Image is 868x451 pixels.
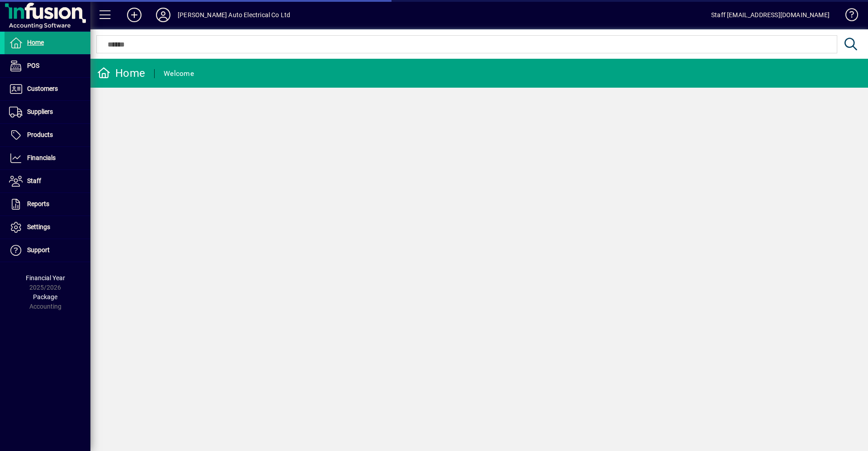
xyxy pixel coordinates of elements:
[5,170,90,193] a: Staff
[27,131,53,138] span: Products
[5,101,90,123] a: Suppliers
[5,55,90,77] a: POS
[5,124,90,146] a: Products
[27,85,58,92] span: Customers
[178,8,290,22] div: [PERSON_NAME] Auto Electrical Co Ltd
[5,193,90,216] a: Reports
[27,177,41,184] span: Staff
[164,66,194,81] div: Welcome
[27,246,50,254] span: Support
[27,223,50,230] span: Settings
[120,7,149,23] button: Add
[5,147,90,169] a: Financials
[27,108,53,115] span: Suppliers
[27,154,56,161] span: Financials
[33,293,57,301] span: Package
[27,62,39,69] span: POS
[27,200,49,207] span: Reports
[149,7,178,23] button: Profile
[839,2,857,31] a: Knowledge Base
[5,78,90,100] a: Customers
[711,8,830,22] div: Staff [EMAIL_ADDRESS][DOMAIN_NAME]
[26,274,65,282] span: Financial Year
[5,239,90,262] a: Support
[97,66,145,80] div: Home
[5,216,90,239] a: Settings
[27,39,44,46] span: Home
